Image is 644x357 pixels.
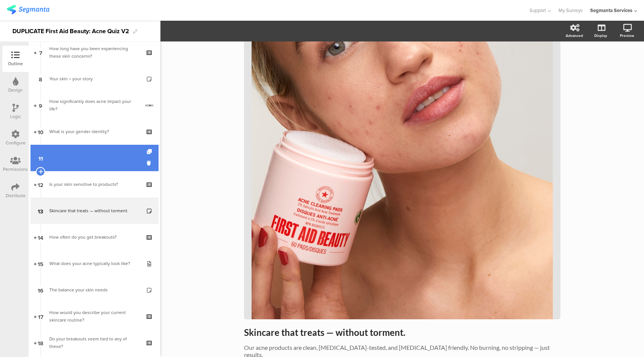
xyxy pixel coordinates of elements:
div: Advanced [566,33,583,38]
div: Distribute [6,192,26,199]
a: 9 How significantly does acne impact your life? [31,92,159,118]
a: 13 Skincare that treats — without torment. [31,198,159,224]
span: 14 [38,233,43,241]
span: Support [530,7,546,14]
div: How long have you been experiencing these skin concerns? [49,45,139,60]
span: 12 [38,180,43,188]
span: 7 [39,48,42,57]
a: 16 The balance your skin needs [31,277,159,303]
span: 17 [38,312,43,320]
img: segmanta logo [7,5,49,14]
div: Skincare that treats — without torment. [49,207,139,215]
div: Design [8,87,23,93]
div: How significantly does acne impact your life? [49,98,140,113]
a: 18 Do your breakouts seem tied to any of these? [31,329,159,356]
div: Logic [10,113,21,120]
a: 17 How would you describe your current skincare routine? [31,303,159,329]
div: How often do you get breakouts? [49,233,139,241]
a: 14 How often do you get breakouts? [31,224,159,250]
span: 18 [38,339,43,347]
a: 10 What is your gender identity? [31,118,159,145]
i: Delete [147,159,153,167]
span: 9 [39,101,42,109]
div: Segmanta Services [590,7,632,14]
i: Duplicate [147,149,153,154]
a: 8 Your skin = your story. [31,66,159,92]
span: 16 [38,286,43,294]
div: Do your breakouts seem tied to any of these? [49,335,139,350]
span: 8 [39,75,42,83]
div: Is your skin sensitive to products? [49,181,139,188]
div: What does your acne typically look like? [49,260,139,267]
div: Display [594,33,607,38]
div: Preview [620,33,634,38]
a: 15 What does your acne typically look like? [31,250,159,277]
div: How would you describe your current skincare routine? [49,309,139,324]
div: Outline [8,60,23,67]
a: 12 Is your skin sensitive to products? [31,171,159,198]
div: Configure [6,139,26,146]
div: Permissions [3,166,28,173]
span: 10 [38,127,43,136]
a: 7 How long have you been experiencing these skin concerns? [31,39,159,66]
div: DUPLICATE First Aid Beauty: Acne Quiz V2 [12,25,129,37]
strong: Skincare that treats — without torment. [244,327,405,338]
span: 11 [38,154,43,162]
div: Your skin = your story. [49,75,139,83]
div: The balance your skin needs [49,286,139,294]
a: 11 [31,145,159,171]
div: What is your gender identity? [49,128,139,135]
span: 13 [38,207,43,215]
span: 15 [38,259,43,268]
